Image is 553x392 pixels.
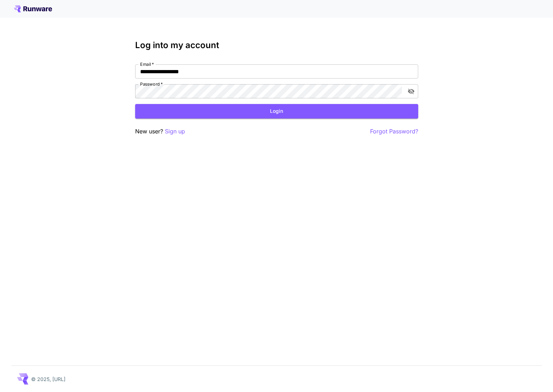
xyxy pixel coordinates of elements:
p: © 2025, [URL] [31,375,65,383]
label: Email [140,61,154,67]
button: Sign up [165,127,185,136]
p: New user? [135,127,185,136]
button: Login [135,104,418,119]
button: toggle password visibility [405,85,417,98]
label: Password [140,81,163,87]
h3: Log into my account [135,40,418,50]
button: Forgot Password? [370,127,418,136]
